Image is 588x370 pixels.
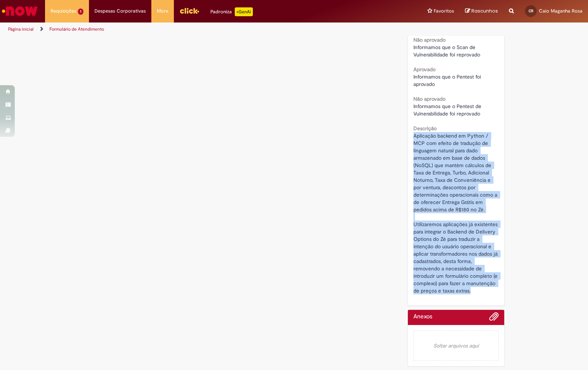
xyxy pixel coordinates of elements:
a: Página inicial [8,26,34,32]
span: Informamos que o Scan de Vulnerabilidade foi reprovado [413,44,480,58]
span: Despesas Corporativas [94,7,146,15]
span: Favoritos [434,7,454,15]
span: CR [529,8,533,13]
button: Adicionar anexos [489,312,499,325]
span: 1 [78,8,83,15]
em: Soltar arquivos aqui [413,331,499,361]
span: Aplicação backend em Python / MCP com efeito de tradução de linguagem natural para dado armazenad... [413,132,499,294]
b: Não aprovado [413,96,446,102]
img: ServiceNow [1,4,39,18]
p: +GenAi [235,7,253,16]
a: Rascunhos [465,8,498,15]
span: Informamos que o Pentest de Vulnerabilidade foi reprovado [413,103,483,117]
img: click_logo_yellow_360x200.png [179,5,199,16]
b: Não aprovado [413,37,446,43]
span: More [157,7,168,15]
b: Aprovado [413,66,436,73]
ul: Trilhas de página [6,23,386,36]
a: Formulário de Atendimento [49,26,104,32]
b: Descrição [413,125,437,132]
h2: Anexos [413,314,432,320]
span: Informamos que o Pentest foi aprovado [413,73,482,87]
span: Requisições [51,7,76,15]
span: Caio Maganha Rosa [539,8,582,14]
span: Rascunhos [471,7,498,14]
div: Padroniza [210,7,253,16]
